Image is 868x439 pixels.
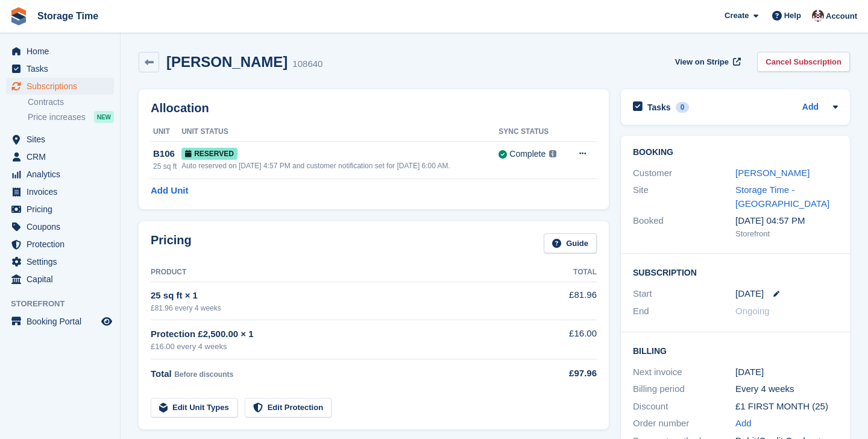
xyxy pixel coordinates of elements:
a: menu [6,78,114,95]
div: £16.00 every 4 weeks [151,341,538,353]
span: Settings [27,253,99,270]
a: Edit Unit Types [151,398,237,418]
th: Sync Status [498,122,567,142]
span: Booking Portal [27,313,99,330]
div: Protection £2,500.00 × 1 [151,327,538,341]
div: Order number [633,417,735,431]
td: £16.00 [538,320,597,359]
a: [PERSON_NAME] [735,168,810,178]
a: menu [6,218,114,235]
h2: Booking [633,148,838,157]
th: Total [538,263,597,282]
h2: [PERSON_NAME] [166,54,288,70]
a: Edit Protection [245,398,332,418]
div: Discount [633,400,735,414]
a: menu [6,131,114,148]
span: Capital [27,271,99,288]
h2: Allocation [151,101,597,115]
span: Sites [27,131,99,148]
a: Guide [544,233,597,253]
a: Contracts [28,96,114,108]
a: menu [6,43,114,60]
span: Ongoing [735,306,770,316]
span: View on Stripe [675,56,729,68]
img: icon-info-grey-7440780725fd019a000dd9b08b2336e03edf1995a4989e88bcd33f0948082b44.svg [549,150,556,157]
img: stora-icon-8386f47178a22dfd0bd8f6a31ec36ba5ce8667c1dd55bd0f319d3a0aa187defe.svg [10,7,28,25]
img: Saeed [812,10,824,22]
td: £81.96 [538,282,597,320]
th: Unit Status [181,122,498,142]
span: Price increases [28,112,86,123]
div: End [633,305,735,318]
th: Product [151,263,538,282]
time: 2025-09-18 00:00:00 UTC [735,287,764,301]
div: £97.96 [538,367,597,381]
div: NEW [94,111,114,123]
a: menu [6,201,114,218]
a: menu [6,236,114,253]
span: Pricing [27,201,99,218]
div: Customer [633,166,735,180]
div: Storefront [735,228,838,240]
a: Storage Time - [GEOGRAPHIC_DATA] [735,185,829,209]
span: Help [784,10,801,22]
div: [DATE] [735,365,838,379]
span: Account [826,10,857,22]
span: Total [151,368,172,379]
a: Add Unit [151,184,188,198]
a: menu [6,313,114,330]
div: Next invoice [633,365,735,379]
span: Storefront [11,298,120,310]
div: £1 FIRST MONTH (25) [735,400,838,414]
span: Coupons [27,218,99,235]
div: 25 sq ft × 1 [151,289,538,303]
span: Before discounts [174,370,233,379]
div: Site [633,183,735,210]
th: Unit [151,122,181,142]
div: Every 4 weeks [735,382,838,396]
a: Price increases NEW [28,110,114,124]
span: Create [725,10,749,22]
a: menu [6,148,114,165]
span: Home [27,43,99,60]
div: £81.96 every 4 weeks [151,303,538,314]
div: Booked [633,214,735,239]
div: Billing period [633,382,735,396]
h2: Pricing [151,233,192,253]
span: CRM [27,148,99,165]
div: Auto reserved on [DATE] 4:57 PM and customer notification set for [DATE] 6:00 AM. [181,160,498,171]
a: menu [6,253,114,270]
span: Tasks [27,60,99,77]
a: View on Stripe [670,52,743,72]
h2: Subscription [633,266,838,278]
a: menu [6,166,114,183]
a: Add [735,417,752,431]
h2: Billing [633,344,838,356]
div: B106 [153,147,181,161]
a: Preview store [99,314,114,329]
h2: Tasks [647,102,671,113]
div: 108640 [292,57,322,71]
a: menu [6,183,114,200]
a: Cancel Subscription [757,52,850,72]
div: Start [633,287,735,301]
span: Analytics [27,166,99,183]
span: Invoices [27,183,99,200]
a: menu [6,271,114,288]
div: 0 [676,102,690,113]
div: [DATE] 04:57 PM [735,214,838,228]
span: Subscriptions [27,78,99,95]
a: Storage Time [33,6,103,26]
div: Complete [509,148,546,160]
a: menu [6,60,114,77]
span: Reserved [181,148,237,160]
a: Add [802,101,819,115]
span: Protection [27,236,99,253]
div: 25 sq ft [153,161,181,172]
